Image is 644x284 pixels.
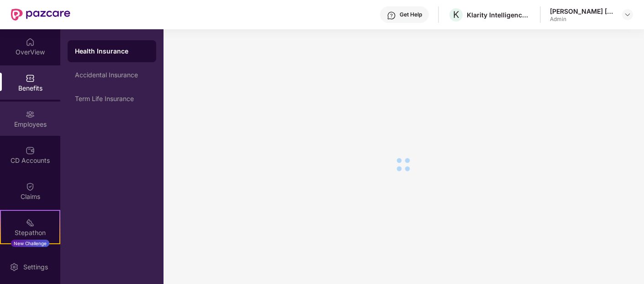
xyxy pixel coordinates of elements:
div: Term Life Insurance [75,95,149,102]
div: [PERSON_NAME] [PERSON_NAME] [550,7,614,16]
img: svg+xml;base64,PHN2ZyBpZD0iQ0RfQWNjb3VudHMiIGRhdGEtbmFtZT0iQ0QgQWNjb3VudHMiIHhtbG5zPSJodHRwOi8vd3... [26,146,35,155]
div: Health Insurance [75,47,149,56]
img: svg+xml;base64,PHN2ZyBpZD0iQ2xhaW0iIHhtbG5zPSJodHRwOi8vd3d3LnczLm9yZy8yMDAwL3N2ZyIgd2lkdGg9IjIwIi... [26,182,35,191]
img: svg+xml;base64,PHN2ZyBpZD0iSG9tZSIgeG1sbnM9Imh0dHA6Ly93d3cudzMub3JnLzIwMDAvc3ZnIiB3aWR0aD0iMjAiIG... [26,38,35,47]
div: Klarity Intelligence [GEOGRAPHIC_DATA] [467,11,531,19]
img: svg+xml;base64,PHN2ZyB4bWxucz0iaHR0cDovL3d3dy53My5vcmcvMjAwMC9zdmciIHdpZHRoPSIyMSIgaGVpZ2h0PSIyMC... [26,218,35,227]
img: svg+xml;base64,PHN2ZyBpZD0iQmVuZWZpdHMiIHhtbG5zPSJodHRwOi8vd3d3LnczLm9yZy8yMDAwL3N2ZyIgd2lkdGg9Ij... [26,74,35,83]
div: New Challenge [11,240,49,247]
img: svg+xml;base64,PHN2ZyBpZD0iRW1wbG95ZWVzIiB4bWxucz0iaHR0cDovL3d3dy53My5vcmcvMjAwMC9zdmciIHdpZHRoPS... [26,110,35,119]
img: svg+xml;base64,PHN2ZyBpZD0iSGVscC0zMngzMiIgeG1sbnM9Imh0dHA6Ly93d3cudzMub3JnLzIwMDAvc3ZnIiB3aWR0aD... [387,11,396,20]
div: Get Help [400,11,422,18]
img: New Pazcare Logo [11,9,70,21]
div: Settings [21,263,51,272]
img: svg+xml;base64,PHN2ZyBpZD0iU2V0dGluZy0yMHgyMCIgeG1sbnM9Imh0dHA6Ly93d3cudzMub3JnLzIwMDAvc3ZnIiB3aW... [10,263,19,272]
div: Admin [550,16,614,23]
div: Accidental Insurance [75,71,149,79]
span: K [453,9,459,20]
div: Stepathon [1,228,59,237]
img: svg+xml;base64,PHN2ZyBpZD0iRHJvcGRvd24tMzJ4MzIiIHhtbG5zPSJodHRwOi8vd3d3LnczLm9yZy8yMDAwL3N2ZyIgd2... [624,11,631,18]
